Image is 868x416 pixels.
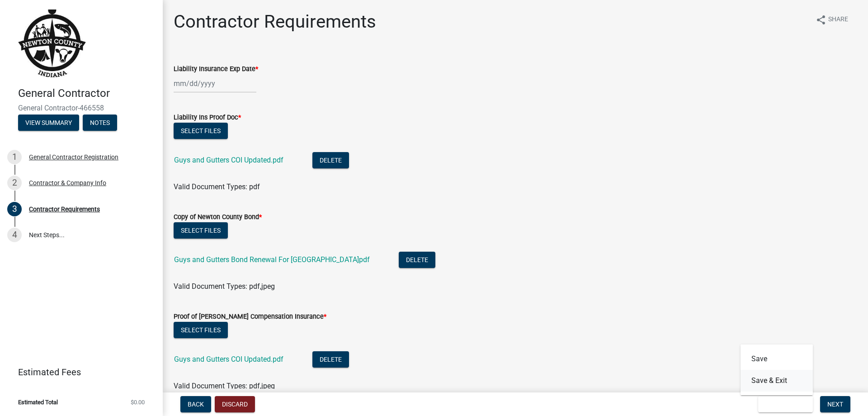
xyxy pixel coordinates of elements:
[741,348,813,370] button: Save
[7,228,22,242] div: 4
[7,150,22,164] div: 1
[828,14,848,25] span: Share
[174,255,370,264] a: Guys and Gutters Bond Renewal For [GEOGRAPHIC_DATA]pdf
[174,11,376,33] h1: Contractor Requirements
[18,10,86,77] img: Newton County, Indiana
[174,156,283,164] a: Guys and Gutters COI Updated.pdf
[18,120,79,127] wm-modal-confirm: Summary
[174,355,283,363] a: Guys and Gutters COI Updated.pdf
[7,202,22,216] div: 3
[827,401,843,408] span: Next
[174,182,260,191] span: Valid Document Types: pdf
[174,115,241,121] label: Liability Ins Proof Doc
[174,214,262,220] label: Copy of Newton County Bond
[29,154,118,160] div: General Contractor Registration
[174,123,228,139] button: Select files
[808,11,855,29] button: shareShare
[312,152,349,168] button: Delete
[131,399,145,405] span: $0.00
[188,401,204,408] span: Back
[312,356,349,364] wm-modal-confirm: Delete Document
[174,66,258,72] label: Liability Insurance Exp Date
[180,396,211,412] button: Back
[29,206,100,212] div: Contractor Requirements
[758,396,813,412] button: Save & Exit
[83,115,117,131] button: Notes
[174,382,275,390] span: Valid Document Types: pdf,jpeg
[820,396,850,412] button: Next
[741,344,813,395] div: Save & Exit
[18,104,145,112] span: General Contractor-466558
[18,115,79,131] button: View Summary
[174,282,275,291] span: Valid Document Types: pdf,jpeg
[29,180,106,186] div: Contractor & Company Info
[18,87,156,100] h4: General Contractor
[18,399,58,405] span: Estimated Total
[399,252,435,268] button: Delete
[174,74,256,93] input: mm/dd/yyyy
[399,256,435,265] wm-modal-confirm: Delete Document
[215,396,255,412] button: Discard
[174,222,228,239] button: Select files
[816,14,826,25] i: share
[7,363,148,381] a: Estimated Fees
[765,401,800,408] span: Save & Exit
[7,176,22,190] div: 2
[174,322,228,338] button: Select files
[174,314,326,320] label: Proof of [PERSON_NAME] Compensation Insurance
[83,120,117,127] wm-modal-confirm: Notes
[741,370,813,392] button: Save & Exit
[312,351,349,368] button: Delete
[312,157,349,165] wm-modal-confirm: Delete Document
